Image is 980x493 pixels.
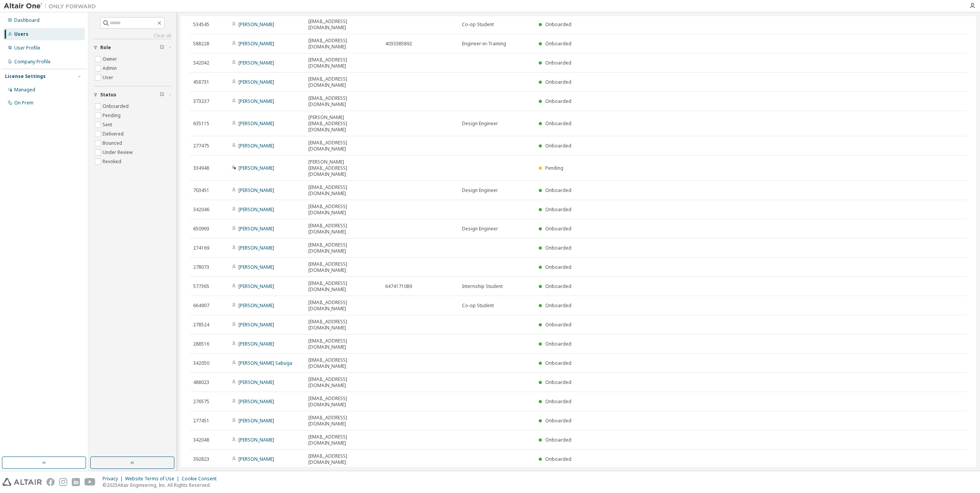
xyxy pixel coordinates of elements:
a: [PERSON_NAME] [238,321,274,328]
span: Onboarded [545,120,571,127]
p: © 2025 Altair Engineering, Inc. All Rights Reserved. [103,482,221,488]
span: Onboarded [545,187,571,194]
span: Clear filter [160,45,164,51]
div: Managed [14,87,35,93]
div: Privacy [103,476,125,482]
span: 577365 [193,283,209,290]
span: Co-op Student [462,303,494,309]
span: 342048 [193,437,209,443]
img: youtube.svg [84,478,96,486]
span: [EMAIL_ADDRESS][DOMAIN_NAME] [308,299,378,312]
span: 342046 [193,207,209,213]
span: [EMAIL_ADDRESS][DOMAIN_NAME] [308,338,378,350]
span: Pending [545,165,563,171]
img: altair_logo.svg [2,478,42,486]
span: Onboarded [545,142,571,149]
span: Onboarded [545,21,571,28]
label: Under Review [103,148,134,157]
a: [PERSON_NAME] [238,417,274,424]
span: Onboarded [545,398,571,405]
div: License Settings [5,73,46,79]
span: Onboarded [545,437,571,443]
span: 4033385892 [385,41,412,47]
span: [EMAIL_ADDRESS][DOMAIN_NAME] [308,453,378,465]
span: [EMAIL_ADDRESS][DOMAIN_NAME] [308,357,378,369]
span: Onboarded [545,264,571,270]
span: Onboarded [545,225,571,232]
label: Admin [103,64,118,73]
span: [EMAIL_ADDRESS][DOMAIN_NAME] [308,280,378,293]
a: [PERSON_NAME] [238,21,274,28]
a: [PERSON_NAME] [238,187,274,194]
span: [EMAIL_ADDRESS][DOMAIN_NAME] [308,57,378,69]
div: On Prem [14,100,33,106]
span: Design Engineer [462,187,498,194]
img: instagram.svg [59,478,67,486]
span: Status [100,92,116,98]
span: 342042 [193,60,209,66]
a: [PERSON_NAME] [238,206,274,213]
a: [PERSON_NAME] [238,456,274,462]
span: 650993 [193,226,209,232]
a: [PERSON_NAME] [238,120,274,127]
label: Pending [103,111,122,120]
a: [PERSON_NAME] [238,79,274,85]
span: 276575 [193,399,209,405]
span: 373237 [193,98,209,104]
span: Onboarded [545,79,571,85]
div: Users [14,31,28,37]
label: Bounced [103,139,124,148]
span: Onboarded [545,206,571,213]
span: 6474171089 [385,283,412,290]
span: 334948 [193,165,209,171]
a: [PERSON_NAME] [238,302,274,309]
a: [PERSON_NAME] [238,398,274,405]
span: Internship Student [462,283,503,290]
span: [EMAIL_ADDRESS][DOMAIN_NAME] [308,184,378,197]
label: Onboarded [103,102,130,111]
span: [EMAIL_ADDRESS][DOMAIN_NAME] [308,18,378,31]
span: Onboarded [545,60,571,66]
span: [EMAIL_ADDRESS][DOMAIN_NAME] [308,140,378,152]
span: 274169 [193,245,209,251]
span: [PERSON_NAME][EMAIL_ADDRESS][DOMAIN_NAME] [308,114,378,133]
span: [EMAIL_ADDRESS][DOMAIN_NAME] [308,261,378,273]
span: Design Engineer [462,121,498,127]
span: [EMAIL_ADDRESS][DOMAIN_NAME] [308,95,378,108]
span: Onboarded [545,98,571,104]
div: Website Terms of Use [125,476,182,482]
span: [EMAIL_ADDRESS][DOMAIN_NAME] [308,415,378,427]
span: 588228 [193,41,209,47]
a: [PERSON_NAME] [238,165,274,171]
div: Dashboard [14,17,40,23]
span: 534545 [193,22,209,28]
a: [PERSON_NAME] [238,98,274,104]
span: [EMAIL_ADDRESS][DOMAIN_NAME] [308,38,378,50]
a: [PERSON_NAME] [238,264,274,270]
span: 392823 [193,456,209,462]
span: [EMAIL_ADDRESS][DOMAIN_NAME] [308,319,378,331]
label: Owner [103,55,119,64]
label: Revoked [103,157,123,166]
span: 664907 [193,303,209,309]
a: Clear all [93,33,171,39]
span: 342050 [193,360,209,366]
span: [EMAIL_ADDRESS][DOMAIN_NAME] [308,242,378,254]
img: linkedin.svg [72,478,80,486]
span: Role [100,45,111,51]
span: Onboarded [545,360,571,366]
a: [PERSON_NAME] Sabuga [238,360,292,366]
span: 277475 [193,143,209,149]
label: Sent [103,120,114,129]
span: Onboarded [545,283,571,290]
span: [PERSON_NAME][EMAIL_ADDRESS][DOMAIN_NAME] [308,159,378,177]
button: Role [93,39,171,56]
span: Onboarded [545,341,571,347]
span: 277451 [193,418,209,424]
div: Cookie Consent [182,476,221,482]
span: Onboarded [545,379,571,385]
span: [EMAIL_ADDRESS][DOMAIN_NAME] [308,223,378,235]
span: Design Engineer [462,226,498,232]
span: 488023 [193,379,209,385]
span: [EMAIL_ADDRESS][DOMAIN_NAME] [308,434,378,446]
